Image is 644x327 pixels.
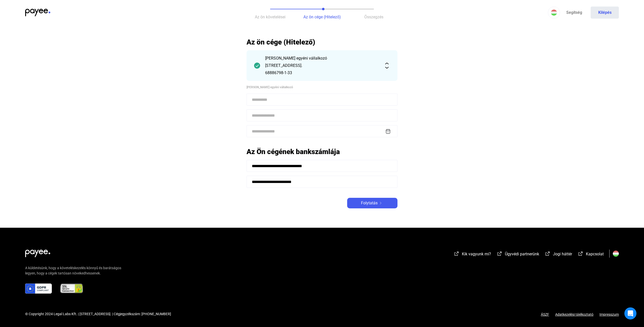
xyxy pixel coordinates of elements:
[545,251,551,256] img: external-link-white
[265,55,379,61] div: [PERSON_NAME] egyéni vállalkozó
[497,251,503,256] img: external-link-white
[347,198,397,208] button: Folytatásarrow-right-white
[578,251,584,256] img: external-link-white
[551,10,557,16] img: HU
[553,252,572,256] span: Jogi háttér
[578,252,604,257] a: external-link-whiteKapcsolat
[384,63,390,69] img: expand
[613,251,619,257] img: HU.svg
[303,15,341,19] span: Az ön cége (Hitelező)
[591,7,619,19] button: Kilépés
[25,311,171,317] div: © Copyright 2024 Legal Labs Kft. | [STREET_ADDRESS]. | Cégjegyzékszám: [PHONE_NUMBER]
[247,85,397,90] div: [PERSON_NAME] egyéni vállalkozó
[247,38,397,46] h2: Az ön cége (Hitelező)
[265,63,379,69] div: [STREET_ADDRESS].
[364,15,383,19] span: Összegzés
[385,128,391,134] button: calendar
[586,252,604,256] span: Kapcsolat
[247,147,397,156] h2: Az Ön cégének bankszámlája
[454,251,460,256] img: external-link-white
[505,252,539,256] span: Ügyvédi partnerünk
[549,312,599,316] a: Adatkezelési tájékoztató
[541,312,549,316] a: ÁSZF
[361,200,378,206] span: Folytatás
[624,307,636,319] div: Open Intercom Messenger
[599,312,619,316] a: Impresszum
[255,15,286,19] span: Az ön követelései
[25,284,52,294] img: gdpr
[254,63,260,69] img: checkmark-darker-green-circle
[462,252,491,256] span: Kik vagyunk mi?
[545,252,572,257] a: external-link-whiteJogi háttér
[25,9,50,16] img: payee-logo
[385,129,391,134] img: calendar
[454,252,491,257] a: external-link-whiteKik vagyunk mi?
[560,7,588,19] a: Segítség
[378,202,384,204] img: arrow-right-white
[25,247,50,257] img: white-payee-white-dot.svg
[265,70,379,76] div: 68886798-1-33
[548,7,560,19] button: HU
[497,252,539,257] a: external-link-whiteÜgyvédi partnerünk
[60,284,83,294] img: ssl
